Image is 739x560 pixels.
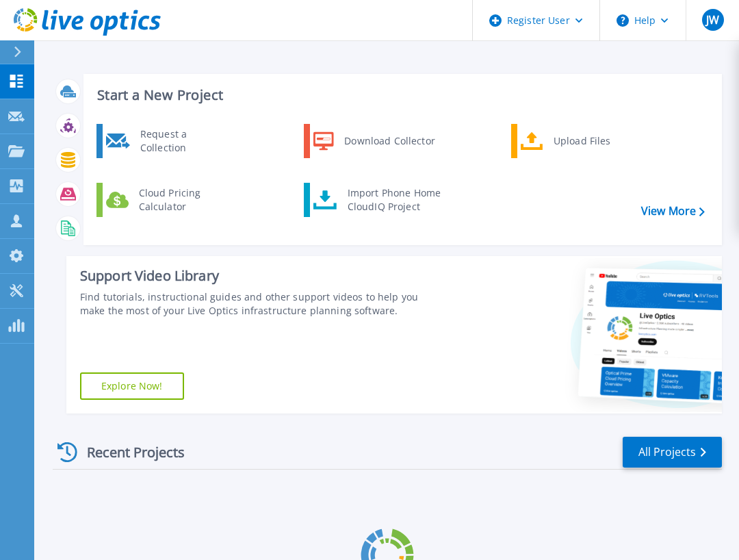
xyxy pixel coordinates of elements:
div: Recent Projects [53,435,203,469]
div: Find tutorials, instructional guides and other support videos to help you make the most of your L... [80,290,419,318]
a: Cloud Pricing Calculator [96,183,237,217]
h3: Start a New Project [97,88,704,103]
div: Support Video Library [80,267,419,285]
span: JW [706,14,719,25]
div: Cloud Pricing Calculator [132,186,233,214]
a: Request a Collection [96,124,237,158]
a: View More [641,205,705,218]
div: Import Phone Home CloudIQ Project [341,186,448,214]
a: All Projects [623,437,722,468]
a: Upload Files [511,124,651,158]
a: Download Collector [304,124,444,158]
div: Upload Files [547,127,648,155]
a: Explore Now! [80,372,184,400]
div: Download Collector [337,127,441,155]
div: Request a Collection [133,127,233,155]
